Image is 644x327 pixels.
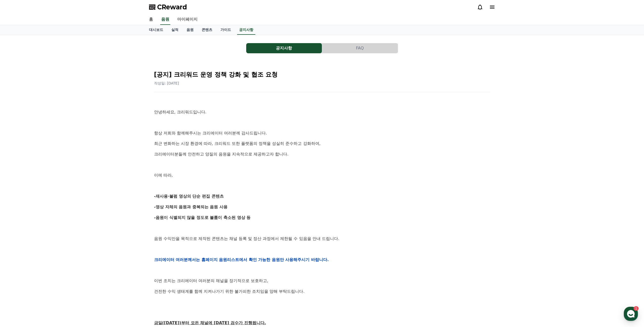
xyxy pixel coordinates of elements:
a: 대시보드 [145,25,167,35]
p: 건전한 수익 생태계를 함께 지켜나가기 위한 불가피한 조치임을 양해 부탁드립니다. [154,288,490,295]
span: CReward [157,3,187,11]
a: 음원 [160,14,170,25]
span: 설정 [78,168,84,173]
span: 1 [51,161,53,165]
span: 홈 [16,168,19,173]
p: 크리에이터분들께 안전하고 양질의 음원을 지속적으로 제공하고자 합니다. [154,151,490,158]
strong: -영상 자체의 음원과 중복되는 음원 사용 [154,204,228,209]
a: 가이드 [216,25,235,35]
strong: -음원이 식별되지 않을 정도로 볼륨이 축소된 영상 등 [154,215,251,220]
h2: [공지] 크리워드 운영 정책 강화 및 협조 요청 [154,71,490,79]
a: 설정 [65,161,97,174]
p: 최근 변화하는 시장 환경에 따라, 크리워드 또한 플랫폼의 정책을 성실히 준수하고 강화하여, [154,140,490,147]
a: 실적 [167,25,182,35]
p: 항상 저희와 함께해주시는 크리에이터 여러분께 감사드립니다. [154,130,490,136]
p: 음원 수익만을 목적으로 제작된 콘텐츠는 채널 등록 및 정산 과정에서 제한될 수 있음을 안내 드립니다. [154,235,490,242]
strong: 크리에이터 여러분께서는 홈페이지 음원리스트에서 확인 가능한 음원만 사용해주시기 바랍니다. [154,257,329,262]
button: FAQ [322,43,398,53]
p: 이에 따라, [154,172,490,179]
span: 대화 [46,169,52,173]
a: 1대화 [33,161,65,174]
a: CReward [149,3,187,11]
button: 공지사항 [246,43,322,53]
a: 콘텐츠 [198,25,216,35]
p: 이번 조치는 크리에이터 여러분의 채널을 장기적으로 보호하고, [154,278,490,284]
span: 작성일: [DATE] [154,81,179,85]
strong: -재사용·불펌 영상의 단순 편집 콘텐츠 [154,194,224,199]
a: 홈 [2,161,33,174]
u: 금일([DATE])부터 모든 채널에 [DATE] 검수가 진행됩니다. [154,320,266,325]
a: 홈 [145,14,157,25]
a: 마이페이지 [173,14,202,25]
p: 안녕하세요, 크리워드입니다. [154,109,490,115]
a: 음원 [182,25,198,35]
a: 공지사항 [237,25,255,35]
